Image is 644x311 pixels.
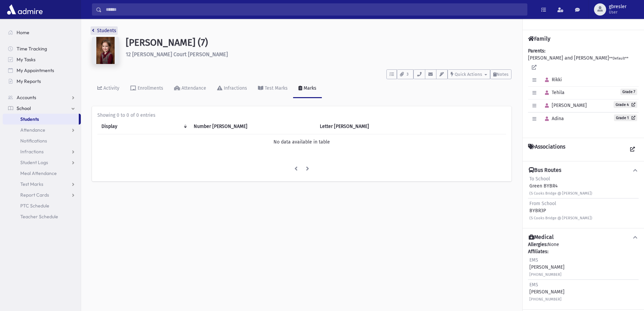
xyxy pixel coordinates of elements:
[17,105,31,111] span: School
[609,4,626,9] span: gbresler
[3,211,81,222] a: Teacher Schedule
[212,79,253,98] a: Infractions
[20,116,39,122] span: Students
[102,85,119,91] div: Activity
[3,92,81,103] a: Accounts
[3,103,81,114] a: School
[102,3,527,16] input: Search
[3,157,81,168] a: Student Logs
[397,69,413,79] button: 3
[97,112,506,119] div: Showing 0 to 0 of 0 entries
[20,181,43,187] span: Test Marks
[528,242,548,247] b: Allergies:
[614,114,637,121] a: Grade 1
[97,119,190,134] th: Display
[529,234,554,241] h4: Medical
[528,167,639,174] button: Bus Routes
[529,176,550,182] span: To School
[528,143,565,156] h4: Associations
[125,79,169,98] a: Enrollments
[3,27,81,38] a: Home
[542,90,565,95] span: Tehila
[405,71,410,77] span: 3
[92,79,125,98] a: Activity
[3,200,81,211] a: PTC Schedule
[3,54,81,65] a: My Tasks
[17,67,54,73] span: My Appointments
[136,85,163,91] div: Enrollments
[20,170,57,176] span: Meal Attendance
[190,119,316,134] th: Number Mark
[528,47,639,132] div: [PERSON_NAME] and [PERSON_NAME]
[448,69,490,79] button: Quick Actions
[3,168,81,179] a: Meal Attendance
[20,127,45,133] span: Attendance
[3,114,79,125] a: Students
[253,79,293,98] a: Test Marks
[222,85,247,91] div: Infractions
[92,27,116,37] nav: breadcrumb
[528,234,639,241] button: Medical
[3,190,81,200] a: Report Cards
[529,175,592,197] div: Green BYBR4
[17,57,35,63] span: My Tasks
[97,134,506,150] td: No data available in table
[5,3,44,16] img: AdmirePro
[609,9,626,15] span: User
[3,43,81,54] a: Time Tracking
[542,77,562,83] span: Rikki
[316,119,425,134] th: Letter Mark
[529,257,538,263] span: EMS
[263,85,288,91] div: Test Marks
[20,149,44,155] span: Infractions
[180,85,206,91] div: Attendance
[529,167,561,174] h4: Bus Routes
[20,214,58,220] span: Teacher Schedule
[542,116,564,121] span: Adina
[3,135,81,146] a: Notifications
[497,72,508,77] span: Notes
[92,28,116,34] a: Students
[542,103,587,108] span: [PERSON_NAME]
[17,78,41,84] span: My Reports
[3,65,81,76] a: My Appointments
[302,85,316,91] div: Marks
[529,272,562,277] small: [PHONE_NUMBER]
[17,29,29,36] span: Home
[620,89,637,95] span: Grade 7
[529,200,592,221] div: BYBR3P
[529,201,556,206] span: From School
[528,36,550,42] h4: Family
[3,179,81,190] a: Test Marks
[20,192,49,198] span: Report Cards
[529,257,565,278] div: [PERSON_NAME]
[17,46,47,52] span: Time Tracking
[126,51,511,58] h6: 12 [PERSON_NAME] Court [PERSON_NAME]
[20,159,48,165] span: Student Logs
[529,281,565,303] div: [PERSON_NAME]
[3,76,81,87] a: My Reports
[529,191,592,196] small: (S Cooks Bridge @ [PERSON_NAME])
[528,249,548,254] b: Affiliates:
[529,282,538,288] span: EMS
[293,79,322,98] a: Marks
[3,125,81,135] a: Attendance
[455,72,482,77] span: Quick Actions
[20,138,47,144] span: Notifications
[3,146,81,157] a: Infractions
[626,143,639,156] a: View all Associations
[529,216,592,220] small: (S Cooks Bridge @ [PERSON_NAME])
[20,203,49,209] span: PTC Schedule
[529,297,562,302] small: [PHONE_NUMBER]
[169,79,212,98] a: Attendance
[126,37,511,48] h1: [PERSON_NAME] (7)
[528,241,639,304] div: None
[490,69,511,79] button: Notes
[614,101,637,108] a: Grade 4
[528,48,545,54] b: Parents:
[17,94,36,101] span: Accounts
